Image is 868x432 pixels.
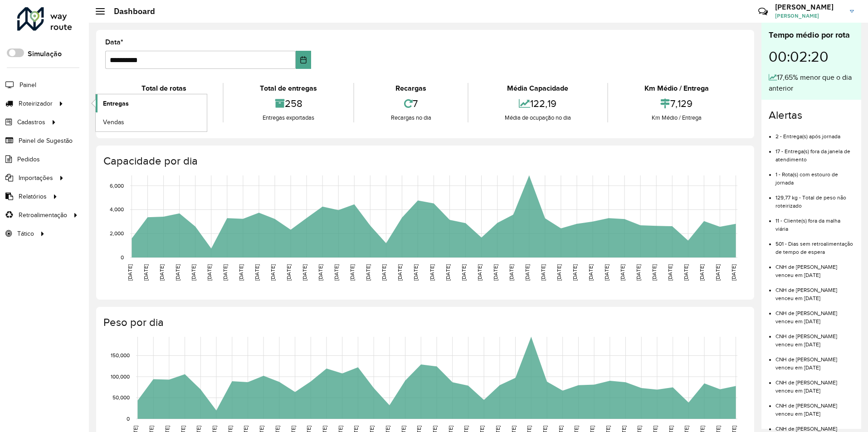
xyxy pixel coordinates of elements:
[508,264,514,281] text: [DATE]
[461,264,467,281] text: [DATE]
[635,264,641,281] text: [DATE]
[775,141,854,164] li: 17 - Entrega(s) fora da janela de atendimento
[226,113,351,122] div: Entregas exportadas
[110,230,124,236] text: 2,000
[254,264,260,281] text: [DATE]
[775,256,854,279] li: CNH de [PERSON_NAME] venceu em [DATE]
[112,395,130,401] text: 50,000
[349,264,355,281] text: [DATE]
[356,83,465,94] div: Recargas
[769,29,854,41] div: Tempo médio por rota
[17,155,40,164] span: Pedidos
[775,372,854,395] li: CNH de [PERSON_NAME] venceu em [DATE]
[683,264,689,281] text: [DATE]
[17,117,45,127] span: Cadastros
[17,229,34,238] span: Tático
[471,83,605,94] div: Média Capacidade
[397,264,403,281] text: [DATE]
[471,113,605,122] div: Média de ocupação no dia
[19,136,73,146] span: Painel de Sugestão
[356,113,465,122] div: Recargas no dia
[103,117,124,127] span: Vendas
[619,264,625,281] text: [DATE]
[471,94,605,113] div: 122,19
[206,264,212,281] text: [DATE]
[222,264,228,281] text: [DATE]
[651,264,657,281] text: [DATE]
[365,264,371,281] text: [DATE]
[317,264,323,281] text: [DATE]
[429,264,435,281] text: [DATE]
[226,83,351,94] div: Total de entregas
[775,3,843,11] h3: [PERSON_NAME]
[19,99,53,108] span: Roteirizador
[775,395,854,418] li: CNH de [PERSON_NAME] venceu em [DATE]
[111,353,130,359] text: 150,000
[753,2,773,21] a: Contato Rápido
[775,302,854,325] li: CNH de [PERSON_NAME] venceu em [DATE]
[105,6,155,16] h2: Dashboard
[588,264,594,281] text: [DATE]
[445,264,451,281] text: [DATE]
[226,94,351,113] div: 258
[19,173,53,183] span: Importações
[699,264,705,281] text: [DATE]
[775,349,854,372] li: CNH de [PERSON_NAME] venceu em [DATE]
[572,264,578,281] text: [DATE]
[110,207,124,213] text: 4,000
[715,264,721,281] text: [DATE]
[103,155,745,168] h4: Capacidade por dia
[775,12,843,20] span: [PERSON_NAME]
[28,49,62,59] label: Simulação
[333,264,339,281] text: [DATE]
[110,183,124,189] text: 6,000
[356,94,465,113] div: 7
[143,264,149,281] text: [DATE]
[190,264,196,281] text: [DATE]
[103,316,745,329] h4: Peso por dia
[286,264,292,281] text: [DATE]
[775,279,854,302] li: CNH de [PERSON_NAME] venceu em [DATE]
[238,264,244,281] text: [DATE]
[381,264,387,281] text: [DATE]
[775,325,854,349] li: CNH de [PERSON_NAME] venceu em [DATE]
[540,264,546,281] text: [DATE]
[493,264,498,281] text: [DATE]
[413,264,419,281] text: [DATE]
[103,99,129,108] span: Entregas
[524,264,530,281] text: [DATE]
[159,264,165,281] text: [DATE]
[127,416,130,422] text: 0
[731,264,736,281] text: [DATE]
[19,192,47,201] span: Relatórios
[775,126,854,141] li: 2 - Entrega(s) após jornada
[19,210,67,220] span: Retroalimentação
[96,94,207,112] a: Entregas
[270,264,276,281] text: [DATE]
[121,254,124,260] text: 0
[769,109,854,122] h4: Alertas
[477,264,483,281] text: [DATE]
[775,233,854,256] li: 501 - Dias sem retroalimentação de tempo de espera
[610,83,743,94] div: Km Médio / Entrega
[769,72,854,94] div: 17,65% menor que o dia anterior
[775,164,854,187] li: 1 - Rota(s) com estouro de jornada
[610,113,743,122] div: Km Médio / Entrega
[556,264,562,281] text: [DATE]
[127,264,133,281] text: [DATE]
[610,94,743,113] div: 7,129
[107,83,220,94] div: Total de rotas
[775,187,854,210] li: 129,77 kg - Total de peso não roteirizado
[775,210,854,233] li: 11 - Cliente(s) fora da malha viária
[111,374,130,379] text: 100,000
[296,51,312,69] button: Choose Date
[20,80,36,90] span: Painel
[302,264,307,281] text: [DATE]
[667,264,673,281] text: [DATE]
[604,264,610,281] text: [DATE]
[175,264,180,281] text: [DATE]
[96,113,207,131] a: Vendas
[105,37,123,48] label: Data
[769,41,854,72] div: 00:02:20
